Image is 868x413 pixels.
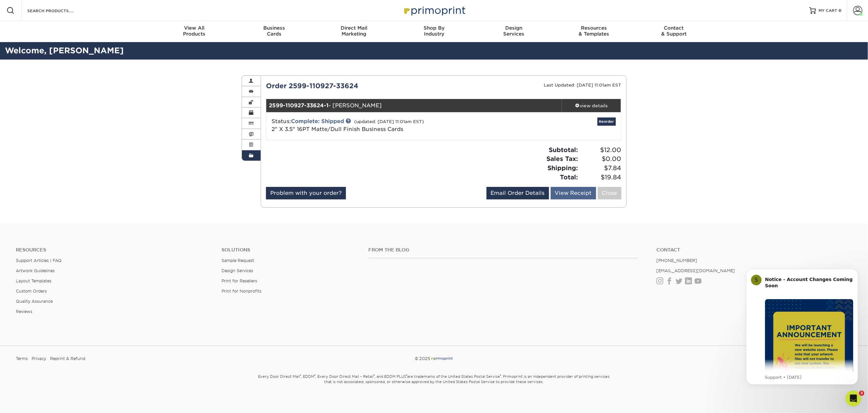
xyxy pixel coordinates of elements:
[562,99,621,112] a: view details
[846,391,861,406] iframe: Intercom live chat
[474,21,554,42] a: DesignServices
[266,187,346,199] a: Problem with your order?
[267,117,503,133] div: Status:
[16,299,53,304] a: Quality Assurance
[736,263,868,389] iframe: Intercom notifications message
[368,247,639,253] h4: From the Blog
[222,289,261,294] a: Print for Nonprofits
[859,391,864,396] span: 3
[16,247,212,253] h4: Resources
[222,278,257,283] a: Print for Resellers
[16,278,51,283] a: Layout Templates
[291,118,344,124] a: Complete: Shipped
[656,247,852,253] a: Contact
[401,3,467,17] img: Primoprint
[407,374,408,377] sup: ®
[314,25,394,31] span: Direct Mail
[580,173,621,182] span: $19.84
[154,21,234,42] a: View AllProducts
[394,25,474,37] div: Industry
[839,8,842,13] span: 0
[634,21,714,42] a: Contact& Support
[554,25,634,31] span: Resources
[314,25,394,37] div: Marketing
[634,25,714,37] div: & Support
[394,25,474,31] span: Shop By
[634,25,714,31] span: Contact
[242,372,627,400] small: Every Door Direct Mail , EDDM , Every Door Direct Mail – Retail , and EDDM PLUS are trademarks of...
[597,117,616,126] a: Reorder
[16,354,28,364] a: Terms
[656,268,735,273] a: [EMAIL_ADDRESS][DOMAIN_NAME]
[354,119,424,124] small: (updated: [DATE] 11:01am EST)
[32,354,46,364] a: Privacy
[234,25,314,37] div: Cards
[16,289,47,294] a: Custom Orders
[314,21,394,42] a: Direct MailMarketing
[819,8,837,13] span: MY CART
[261,81,444,91] div: Order 2599-110927-33624
[656,258,697,263] a: [PHONE_NUMBER]
[562,102,621,109] div: view details
[549,146,578,153] strong: Subtotal:
[222,247,358,253] h4: Solutions
[554,21,634,42] a: Resources& Templates
[234,21,314,42] a: BusinessCards
[548,164,578,171] strong: Shipping:
[269,102,329,109] strong: 2599-110927-33624-1
[300,374,301,377] sup: ®
[544,83,621,88] small: Last Updated: [DATE] 11:01am EST
[222,268,253,273] a: Design Services
[430,356,453,361] img: Primoprint
[272,126,403,132] a: 2" X 3.5" 16PT Matte/Dull Finish Business Cards
[16,309,32,314] a: Reviews
[580,154,621,164] span: $0.00
[154,25,234,37] div: Products
[554,25,634,37] div: & Templates
[293,354,575,364] div: © 2025
[551,187,596,199] a: View Receipt
[580,164,621,173] span: $7.84
[500,374,501,377] sup: ®
[234,25,314,31] span: Business
[374,374,375,377] sup: ®
[598,187,621,199] a: Close
[16,268,55,273] a: Artwork Guidelines
[222,258,254,263] a: Sample Request
[560,173,578,181] strong: Total:
[315,374,316,377] sup: ®
[50,354,85,364] a: Reprint & Refund
[474,25,554,31] span: Design
[580,145,621,155] span: $12.00
[16,258,62,263] a: Support Articles | FAQ
[266,99,562,112] div: - [PERSON_NAME]
[394,21,474,42] a: Shop ByIndustry
[154,25,234,31] span: View All
[27,7,91,14] input: SEARCH PRODUCTS.....
[487,187,549,199] a: Email Order Details
[474,25,554,37] div: Services
[547,155,578,162] strong: Sales Tax:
